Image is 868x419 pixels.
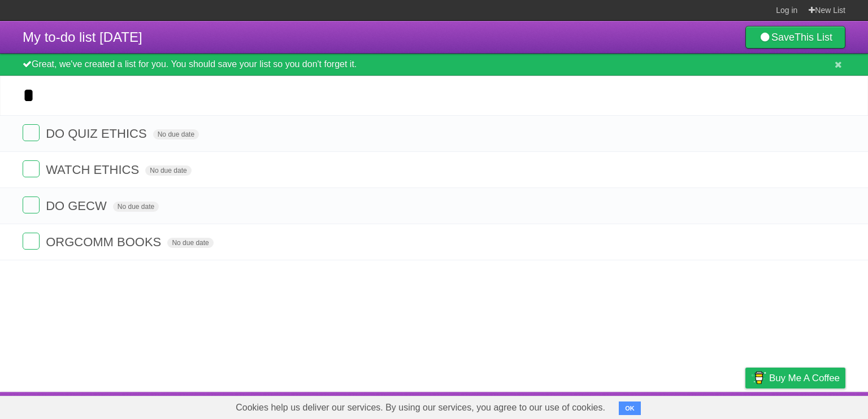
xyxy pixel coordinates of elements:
[731,395,760,416] a: Privacy
[46,126,149,141] span: DO QUIZ ETHICS
[619,401,641,415] button: OK
[23,197,40,213] label: Done
[23,233,40,250] label: Done
[113,202,159,212] span: No due date
[46,199,110,213] span: DO GECW
[46,163,142,177] span: WATCH ETHICS
[692,395,717,416] a: Terms
[595,395,619,416] a: About
[153,129,199,139] span: No due date
[751,368,766,387] img: Buy me a coffee
[46,235,164,249] span: ORGCOMM BOOKS
[23,124,40,141] label: Done
[23,29,142,45] span: My to-do list [DATE]
[774,395,845,416] a: Suggest a feature
[745,26,845,49] a: SaveThis List
[795,32,832,43] b: This List
[769,368,840,388] span: Buy me a coffee
[632,395,678,416] a: Developers
[167,238,213,248] span: No due date
[23,160,40,177] label: Done
[145,165,191,176] span: No due date
[224,396,617,419] span: Cookies help us deliver our services. By using our services, you agree to our use of cookies.
[745,368,845,389] a: Buy me a coffee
